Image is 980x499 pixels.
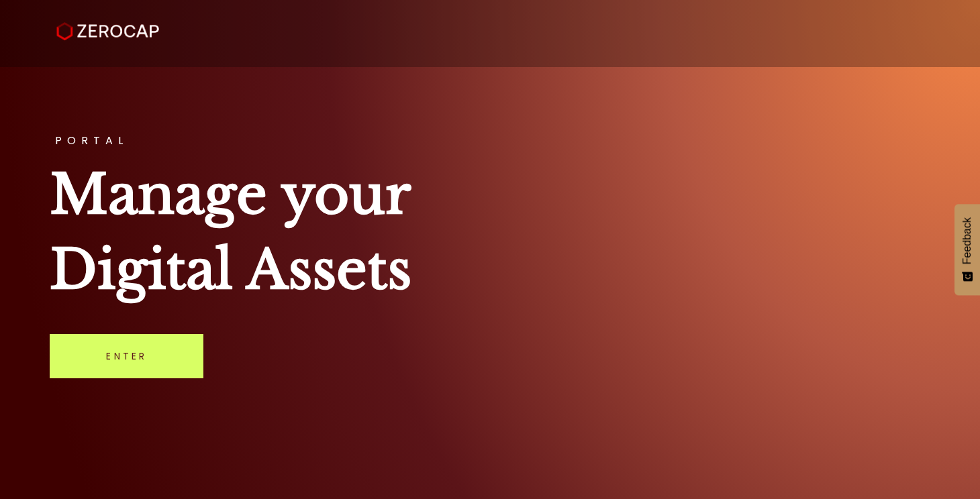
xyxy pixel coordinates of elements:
a: Enter [50,334,203,378]
span: Feedback [961,217,973,264]
h3: PORTAL [50,135,930,146]
button: Feedback - Show survey [954,204,980,295]
img: ZeroCap [56,22,159,41]
h1: Manage your Digital Assets [50,157,930,307]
